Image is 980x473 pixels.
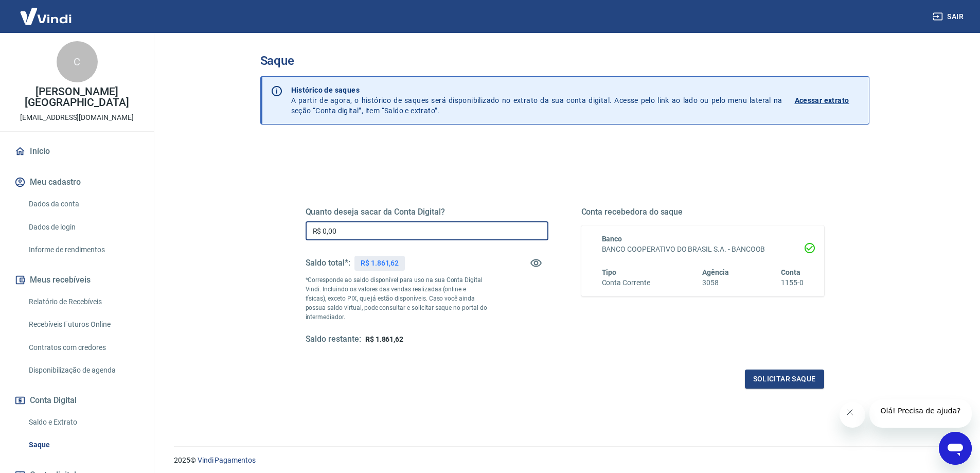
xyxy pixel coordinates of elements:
div: C [57,41,98,82]
span: Agência [702,268,729,276]
button: Conta Digital [12,389,141,412]
button: Sair [931,7,968,26]
h5: Saldo restante: [306,334,361,345]
a: Saque [25,434,141,456]
a: Dados da conta [25,194,141,215]
p: Histórico de saques [291,85,782,95]
h3: Saque [260,54,869,68]
a: Recebíveis Futuros Online [25,314,141,335]
button: Meu cadastro [12,171,141,194]
iframe: Fechar mensagem [840,402,865,428]
a: Informe de rendimentos [25,239,141,260]
p: A partir de agora, o histórico de saques será disponibilizado no extrato da sua conta digital. Ac... [291,85,782,116]
p: [PERSON_NAME] [GEOGRAPHIC_DATA] [8,86,146,108]
h6: 1155-0 [781,277,804,288]
img: Vindi [12,1,79,32]
p: *Corresponde ao saldo disponível para uso na sua Conta Digital Vindi. Incluindo os valores das ve... [306,275,488,322]
button: Meus recebíveis [12,269,141,291]
a: Relatório de Recebíveis [25,291,141,312]
button: Solicitar saque [745,370,824,389]
iframe: Botão para abrir a janela de mensagens [939,432,972,465]
p: [EMAIL_ADDRESS][DOMAIN_NAME] [20,112,134,123]
a: Acessar extrato [795,85,861,116]
span: Conta [781,268,800,276]
h6: BANCO COOPERATIVO DO BRASIL S.A. - BANCOOB [602,244,804,255]
h5: Saldo total*: [306,258,350,268]
a: Disponibilização de agenda [25,360,141,381]
a: Contratos com credores [25,337,141,358]
span: R$ 1.861,62 [365,335,403,343]
h5: Conta recebedora do saque [581,207,824,217]
span: Tipo [602,268,617,276]
p: 2025 © [174,455,955,466]
h5: Quanto deseja sacar da Conta Digital? [306,207,548,217]
a: Vindi Pagamentos [198,456,256,464]
iframe: Mensagem da empresa [869,399,972,428]
h6: Conta Corrente [602,277,650,288]
a: Dados de login [25,217,141,238]
a: Saldo e Extrato [25,412,141,433]
p: Acessar extrato [795,95,849,106]
span: Banco [602,235,622,243]
p: R$ 1.861,62 [361,258,399,269]
a: Início [12,140,141,163]
h6: 3058 [702,277,729,288]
